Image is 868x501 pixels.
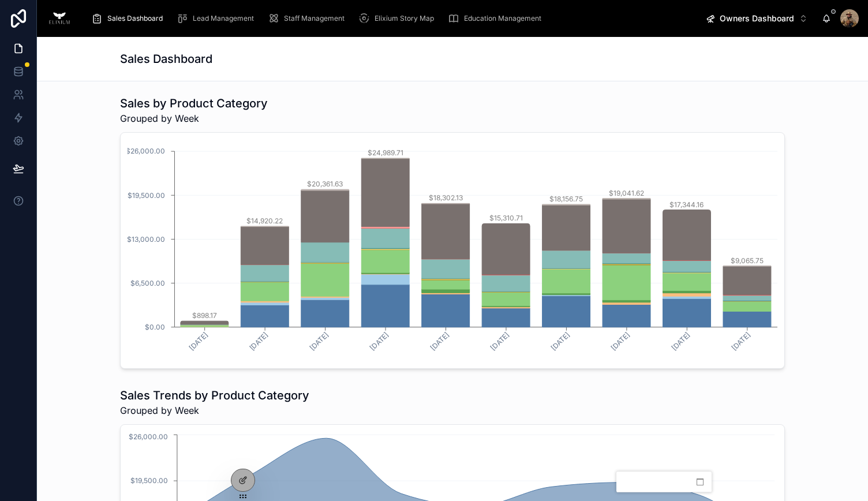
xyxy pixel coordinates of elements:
[82,6,697,31] div: scrollable content
[88,8,171,29] a: Sales Dashboard
[188,330,209,352] tspan: [DATE]
[264,8,353,29] a: Staff Management
[368,148,403,157] tspan: $24,989.71
[128,140,777,361] div: chart
[669,200,704,209] tspan: $17,344.16
[120,111,268,125] span: Grouped by Week
[120,387,309,403] h1: Sales Trends by Product Category
[120,403,309,417] span: Grouped by Week
[130,279,165,287] tspan: $6,500.00
[444,8,549,29] a: Education Management
[307,180,343,188] tspan: $20,361.63
[489,330,511,352] tspan: [DATE]
[120,95,268,111] h1: Sales by Product Category
[127,235,165,244] tspan: $13,000.00
[355,8,442,29] a: Elixium Story Map
[489,214,523,222] tspan: $15,310.71
[246,216,283,225] tspan: $14,920.22
[720,13,794,24] span: Owners Dashboard
[609,189,644,197] tspan: $19,041.62
[375,14,434,23] span: Elixium Story Map
[429,193,463,202] tspan: $18,302.13
[248,330,270,352] tspan: [DATE]
[609,330,631,352] tspan: [DATE]
[308,330,330,352] tspan: [DATE]
[173,8,262,29] a: Lead Management
[368,330,390,352] tspan: [DATE]
[193,14,254,23] span: Lead Management
[669,330,691,352] tspan: [DATE]
[731,256,764,265] tspan: $9,065.75
[549,195,583,203] tspan: $18,156.75
[107,14,163,23] span: Sales Dashboard
[46,9,73,28] img: App logo
[128,191,165,200] tspan: $19,500.00
[192,311,217,320] tspan: $898.17
[129,432,168,441] tspan: $26,000.00
[284,14,345,23] span: Staff Management
[130,476,168,485] tspan: $19,500.00
[145,323,165,331] tspan: $0.00
[730,330,752,352] tspan: [DATE]
[464,14,541,23] span: Education Management
[120,51,212,67] h1: Sales Dashboard
[697,8,817,29] button: Select Button
[428,330,450,352] tspan: [DATE]
[549,330,571,352] tspan: [DATE]
[126,147,165,155] tspan: $26,000.00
